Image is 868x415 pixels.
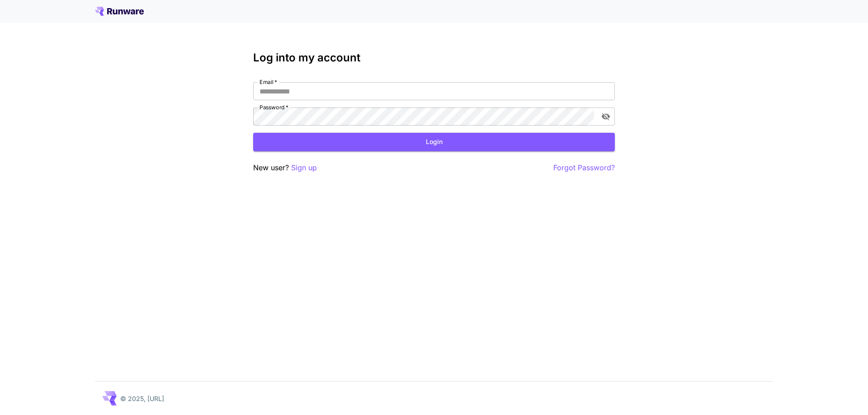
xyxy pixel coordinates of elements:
[259,78,277,86] label: Email
[259,103,288,111] label: Password
[598,108,614,125] button: toggle password visibility
[553,162,615,173] button: Forgot Password?
[120,394,164,403] p: © 2025, [URL]
[253,51,615,64] h3: Log into my account
[291,162,317,173] button: Sign up
[253,162,317,173] p: New user?
[253,133,615,151] button: Login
